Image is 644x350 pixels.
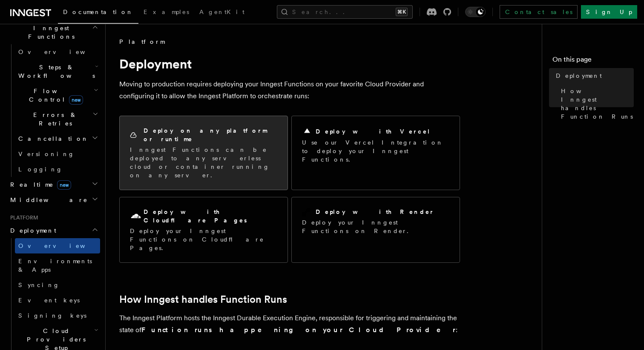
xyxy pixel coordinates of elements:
button: Search...⌘K [277,5,413,19]
a: Sign Up [581,5,637,19]
a: Environments & Apps [15,253,100,277]
span: Realtime [7,180,71,189]
span: Versioning [18,151,75,157]
span: Steps & Workflows [15,63,95,80]
h4: On this page [552,54,634,68]
span: Signing keys [18,312,86,319]
p: Moving to production requires deploying your Inngest Functions on your favorite Cloud Provider an... [119,78,460,102]
a: Documentation [58,3,138,24]
span: AgentKit [199,9,244,15]
a: Signing keys [15,308,100,323]
h2: Deploy with Cloudflare Pages [144,208,277,225]
button: Middleware [7,192,100,208]
span: Logging [18,166,63,173]
a: Contact sales [500,5,578,19]
span: new [57,180,71,190]
span: How Inngest handles Function Runs [561,87,634,121]
span: Examples [144,9,189,15]
a: How Inngest handles Function Runs [119,293,287,305]
span: Syncing [18,282,60,288]
div: Inngest Functions [7,44,100,177]
a: Syncing [15,277,100,293]
span: new [69,95,83,105]
a: Event keys [15,293,100,308]
a: Examples [138,3,194,23]
a: Overview [15,44,100,60]
span: Deployment [7,226,56,235]
a: Deploy on any platform or runtimeInngest Functions can be deployed to any serverless cloud or con... [119,116,288,190]
a: Logging [15,162,100,177]
h1: Deployment [119,56,460,71]
button: Cancellation [15,131,100,146]
button: Errors & Retries [15,107,100,131]
button: Realtimenew [7,177,100,192]
span: Platform [7,214,38,221]
span: Inngest Functions [7,24,92,41]
span: Overview [18,242,106,249]
button: Flow Controlnew [15,83,100,107]
span: Flow Control [15,87,94,104]
span: Platform [119,37,164,46]
span: Cancellation [15,134,89,143]
p: Use our Vercel Integration to deploy your Inngest Functions. [302,138,449,164]
h2: Deploy with Vercel [316,127,431,136]
button: Steps & Workflows [15,60,100,83]
svg: Cloudflare [130,211,142,222]
a: AgentKit [194,3,250,23]
h2: Deploy with Render [316,208,434,216]
p: Deploy your Inngest Functions on Cloudflare Pages. [130,227,277,252]
button: Deployment [7,223,100,238]
a: Versioning [15,146,100,162]
h2: Deploy on any platform or runtime [144,126,277,143]
p: The Inngest Platform hosts the Inngest Durable Execution Engine, responsible for triggering and m... [119,312,460,336]
button: Inngest Functions [7,20,100,44]
a: How Inngest handles Function Runs [558,83,634,124]
a: Overview [15,238,100,253]
span: Middleware [7,196,88,204]
kbd: ⌘K [396,8,408,16]
a: Deploy with Cloudflare PagesDeploy your Inngest Functions on Cloudflare Pages. [119,197,288,263]
p: Deploy your Inngest Functions on Render. [302,218,449,235]
p: Inngest Functions can be deployed to any serverless cloud or container running on any server. [130,145,277,179]
span: Overview [18,48,106,55]
span: Documentation [63,9,133,15]
span: Deployment [556,71,602,80]
a: Deploy with VercelUse our Vercel Integration to deploy your Inngest Functions. [291,116,460,190]
strong: Function runs happening on your Cloud Provider [141,326,456,334]
button: Toggle dark mode [465,7,486,17]
span: Errors & Retries [15,111,92,128]
a: Deployment [552,68,634,83]
a: Deploy with RenderDeploy your Inngest Functions on Render. [291,197,460,263]
span: Environments & Apps [18,258,92,273]
span: Event keys [18,297,80,304]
